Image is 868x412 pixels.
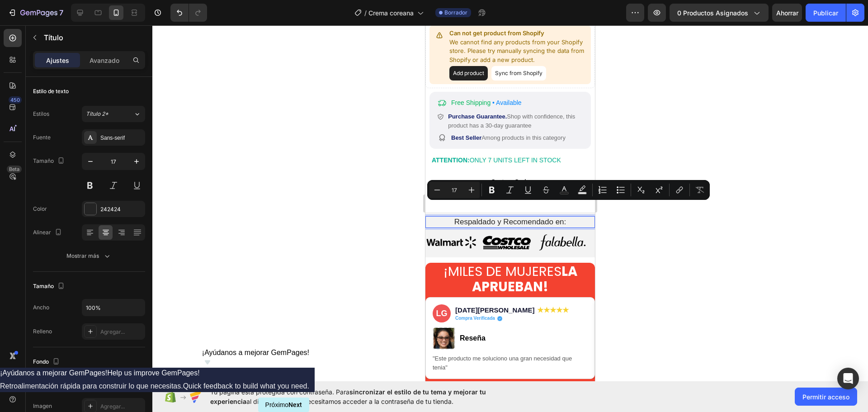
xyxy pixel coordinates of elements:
[33,304,49,311] font: Ancho
[772,4,802,22] button: Ahorrar
[776,9,798,17] font: Ahorrar
[795,388,857,406] button: Permitir acceso
[66,252,99,259] font: Mostrar más
[364,9,367,17] font: /
[202,349,309,368] button: Mostrar encuesta - ¡Ayúdanos a mejorar GemPages!
[33,88,69,95] font: Estilo de texto
[202,349,309,356] font: ¡Ayúdanos a mejorar GemPages!
[100,206,121,213] font: 242424
[33,134,51,141] font: Fuente
[59,8,63,17] font: 7
[246,398,453,405] font: al diseñar páginas, necesitamos acceder a la contraseña de tu tienda.
[44,32,142,43] p: Título
[444,9,467,16] font: Borrador
[100,135,125,141] font: Sans-serif
[33,283,54,289] font: Tamaño
[10,97,20,103] font: 450
[33,110,49,117] font: Estilos
[9,166,19,172] font: Beta
[82,299,145,316] input: Auto
[44,33,63,42] font: Título
[170,4,207,22] div: Deshacer/Rehacer
[33,205,47,212] font: Color
[33,229,51,236] font: Alinear
[90,57,119,64] font: Avanzado
[46,57,69,64] font: Ajustes
[677,9,748,17] font: 0 productos asignados
[4,4,67,22] button: 7
[368,9,414,17] font: Crema coreana
[33,328,52,335] font: Relleno
[427,180,710,200] div: Editor contextual toolbar
[425,25,595,381] iframe: Área de diseño
[86,110,108,117] font: Título 2*
[806,4,846,22] button: Publicar
[33,248,145,264] button: Mostrar más
[33,157,54,164] font: Tamaño
[802,393,849,401] font: Permitir acceso
[82,106,145,122] button: Título 2*
[100,328,125,335] font: Agregar...
[813,9,838,17] font: Publicar
[670,4,769,22] button: 0 productos asignados
[837,368,859,389] div: Abrir Intercom Messenger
